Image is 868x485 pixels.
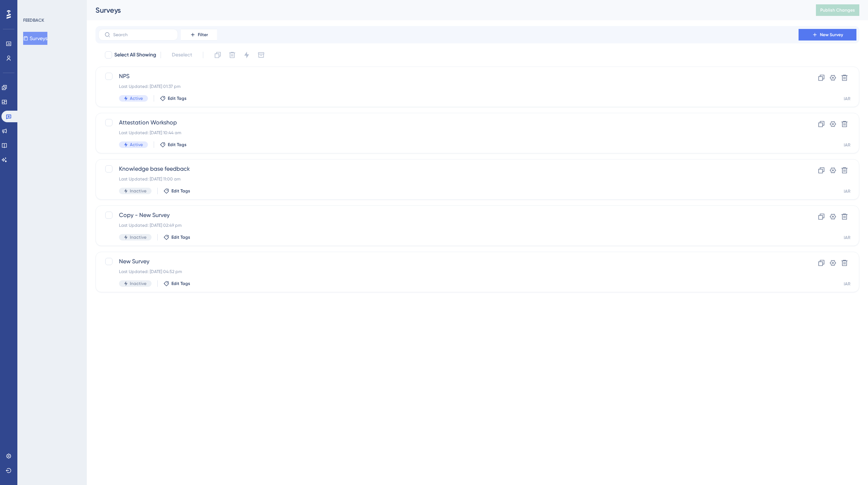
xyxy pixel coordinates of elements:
div: Last Updated: [DATE] 11:00 am [119,176,778,182]
div: Surveys [95,5,798,15]
button: Deselect [165,48,199,61]
span: Publish Changes [820,7,855,13]
div: IAR [844,281,850,287]
span: Knowledge base feedback [119,165,778,173]
button: Edit Tags [163,281,190,286]
span: Edit Tags [171,188,190,194]
span: Active [130,95,143,101]
div: IAR [844,142,850,148]
span: Copy - New Survey [119,211,778,220]
span: Edit Tags [171,234,190,240]
button: Edit Tags [160,95,187,101]
span: New Survey [820,32,843,38]
input: Search [113,32,172,37]
span: Inactive [130,188,146,194]
span: Edit Tags [168,95,187,101]
span: New Survey [119,257,778,266]
div: Last Updated: [DATE] 02:49 pm [119,222,778,228]
span: Filter [198,32,208,38]
span: Edit Tags [171,281,190,286]
span: Deselect [172,51,192,59]
div: IAR [844,235,850,241]
button: Edit Tags [160,142,187,148]
div: IAR [844,188,850,194]
div: Last Updated: [DATE] 04:52 pm [119,269,778,275]
button: Surveys [23,32,47,45]
div: Last Updated: [DATE] 01:37 pm [119,84,778,89]
button: New Survey [799,29,856,41]
div: FEEDBACK [23,17,44,23]
span: Attestation Workshop [119,118,778,127]
button: Filter [181,29,217,41]
span: NPS [119,72,778,81]
div: Last Updated: [DATE] 10:44 am [119,130,778,136]
span: Select All Showing [114,51,156,59]
button: Edit Tags [163,188,190,194]
button: Publish Changes [816,4,859,16]
span: Active [130,142,143,148]
span: Inactive [130,281,146,286]
span: Edit Tags [168,142,187,148]
span: Inactive [130,234,146,240]
button: Edit Tags [163,234,190,240]
div: IAR [844,96,850,102]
